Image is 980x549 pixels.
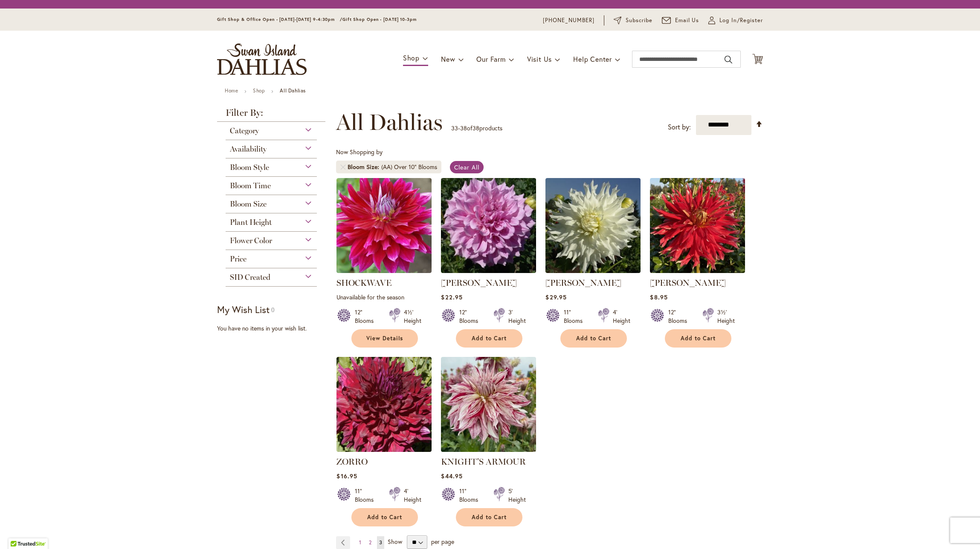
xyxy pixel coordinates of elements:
a: Remove Bloom Size (AA) Over 10" Blooms [340,164,345,170]
img: Vera Seyfang [441,178,536,273]
span: All Dahlias [336,109,443,135]
span: Gift Shop & Office Open - [DATE]-[DATE] 9-4:30pm / [217,17,342,22]
a: Wildman [650,267,745,275]
div: 12" Blooms [459,308,483,325]
a: Walter Hardisty [545,267,641,275]
span: 38 [473,124,479,132]
span: $16.95 [336,472,357,480]
span: View Details [366,335,403,342]
span: Flower Color [230,236,272,245]
p: Unavailable for the season [336,293,432,301]
span: Add to Cart [576,335,611,342]
div: 12" Blooms [355,308,379,325]
span: 33 [451,124,458,132]
button: Add to Cart [560,329,627,348]
span: Category [230,126,259,135]
span: 1 [359,539,361,546]
span: Show [388,538,402,546]
button: Add to Cart [456,329,522,348]
img: KNIGHTS ARMOUR [441,357,536,452]
a: Shockwave [336,267,432,275]
span: Our Farm [476,55,505,63]
span: Log In/Register [719,16,763,25]
label: Sort by: [668,119,691,135]
span: Clear All [454,163,479,171]
div: 5' Height [508,487,526,504]
a: store logo [217,43,307,75]
span: Availability [230,144,267,154]
a: Zorro [336,446,432,454]
span: Help Center [573,55,612,63]
span: Gift Shop Open - [DATE] 10-3pm [342,17,417,22]
a: [PERSON_NAME] [650,278,726,288]
strong: Filter By: [217,108,325,122]
div: (AA) Over 10" Blooms [381,163,437,171]
a: [PHONE_NUMBER] [543,16,594,25]
span: per page [431,538,454,546]
a: KNIGHTS ARMOUR [441,446,536,454]
span: Shop [403,53,420,62]
span: Now Shopping by [336,148,383,156]
a: Shop [253,87,265,94]
span: Price [230,254,246,264]
div: 11" Blooms [459,487,483,504]
span: 3 [379,539,382,546]
span: Bloom Style [230,163,269,172]
a: [PERSON_NAME] [545,278,621,288]
span: $8.95 [650,293,667,301]
span: $29.95 [545,293,566,301]
img: Walter Hardisty [545,178,641,273]
span: Add to Cart [472,335,507,342]
span: Bloom Size [230,199,267,209]
a: Home [225,87,238,94]
a: Log In/Register [708,16,763,25]
a: ZORRO [336,457,368,467]
a: Vera Seyfang [441,267,536,275]
div: 12" Blooms [668,308,692,325]
strong: All Dahlias [280,87,306,94]
span: 38 [460,124,467,132]
div: You have no items in your wish list. [217,324,331,333]
div: 11" Blooms [564,308,588,325]
span: Visit Us [527,55,552,63]
img: Zorro [336,357,432,452]
span: New [441,55,455,63]
div: 4½' Height [404,308,421,325]
button: Add to Cart [456,508,522,526]
p: - of products [451,121,502,135]
iframe: Launch Accessibility Center [6,519,30,543]
span: SID Created [230,273,270,282]
a: SHOCKWAVE [336,278,391,288]
span: Add to Cart [367,514,402,521]
span: 2 [369,539,371,546]
strong: My Wish List [217,303,270,316]
span: Add to Cart [681,335,716,342]
span: Email Us [675,16,699,25]
span: $44.95 [441,472,462,480]
a: Subscribe [614,16,652,25]
div: 4' Height [404,487,421,504]
div: 11" Blooms [355,487,379,504]
img: Wildman [650,178,745,273]
button: Add to Cart [665,329,731,348]
a: 1 [357,536,363,549]
span: Bloom Time [230,181,271,190]
a: Clear All [450,161,484,173]
span: Bloom Size [348,163,381,171]
div: 4' Height [613,308,630,325]
button: Add to Cart [351,508,418,526]
span: Subscribe [626,16,652,25]
a: [PERSON_NAME] [441,278,517,288]
a: Email Us [662,16,699,25]
img: Shockwave [336,178,432,273]
a: 2 [367,536,374,549]
a: View Details [351,329,418,348]
span: Add to Cart [472,514,507,521]
a: KNIGHT'S ARMOUR [441,457,526,467]
span: $22.95 [441,293,462,301]
div: 3½' Height [717,308,735,325]
div: 3' Height [508,308,526,325]
button: Search [725,53,732,66]
span: Plant Height [230,218,272,227]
